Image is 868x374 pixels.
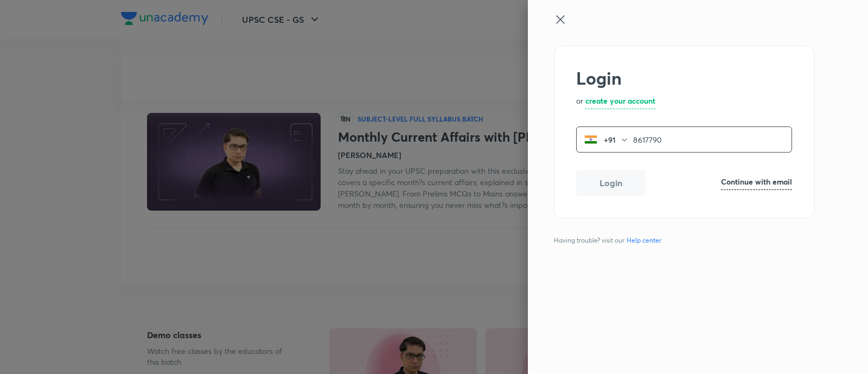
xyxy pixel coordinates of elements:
a: Continue with email [721,176,792,190]
h2: Login [576,68,792,88]
p: or [576,95,583,109]
img: India [584,133,597,146]
a: create your account [585,95,655,109]
p: +91 [597,134,620,145]
span: Having trouble? visit our [554,236,666,245]
h6: Continue with email [721,176,792,187]
button: Login [576,170,646,196]
input: Enter your mobile number [633,129,792,151]
h6: create your account [585,95,655,106]
a: Help center [624,236,663,245]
